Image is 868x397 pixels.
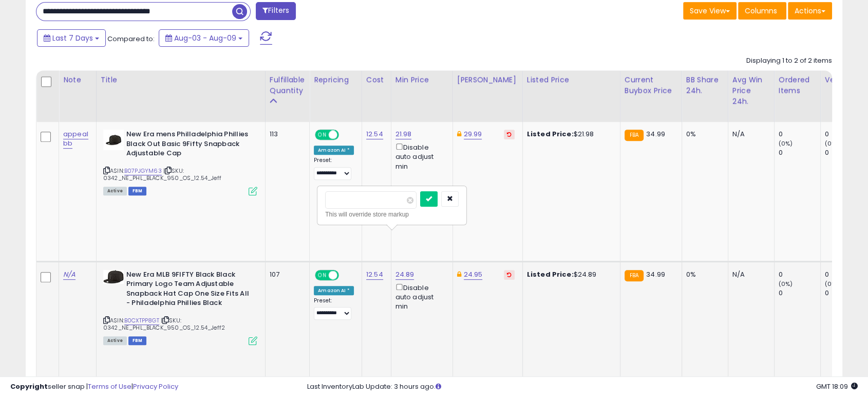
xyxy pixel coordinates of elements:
[788,2,832,20] button: Actions
[103,130,124,150] img: 31+nJhCSh7L._SL40_.jpg
[366,269,383,280] a: 12.54
[464,269,483,280] a: 24.95
[316,131,329,139] span: ON
[124,167,162,175] a: B07PJGYM63
[527,270,612,279] div: $24.89
[646,129,665,139] span: 34.99
[314,157,354,180] div: Preset:
[745,6,777,16] span: Columns
[103,270,124,284] img: 31gLtIPAwhL._SL40_.jpg
[527,130,612,139] div: $21.98
[825,270,866,279] div: 0
[126,270,251,311] b: New Era MLB 9FIFTY Black Black Primary Logo Team Adjustable Snapback Hat Cap One Size Fits All - ...
[174,33,236,43] span: Aug-03 - Aug-09
[625,270,644,281] small: FBA
[779,130,820,139] div: 0
[825,130,866,139] div: 0
[314,75,357,85] div: Repricing
[314,286,354,295] div: Amazon AI *
[683,2,737,20] button: Save View
[270,75,305,96] div: Fulfillable Quantity
[732,130,766,139] div: N/A
[527,75,616,85] div: Listed Price
[395,129,412,139] a: 21.98
[366,129,383,139] a: 12.54
[101,75,261,85] div: Title
[314,297,354,320] div: Preset:
[88,382,131,391] a: Terms of Use
[314,146,354,155] div: Amazon AI *
[527,269,574,279] b: Listed Price:
[63,75,92,85] div: Note
[325,209,459,220] div: This will override store markup
[779,75,816,96] div: Ordered Items
[779,280,793,288] small: (0%)
[395,75,448,85] div: Min Price
[133,382,178,391] a: Privacy Policy
[128,336,147,345] span: FBM
[464,129,482,139] a: 29.99
[10,382,48,391] strong: Copyright
[825,288,866,298] div: 0
[825,75,862,85] div: Velocity
[779,139,793,148] small: (0%)
[395,269,414,280] a: 24.89
[457,75,518,85] div: [PERSON_NAME]
[103,316,225,332] span: | SKU: 0342_NE_PHL_BLACK_950_OS_12.54_Jeff2
[366,75,387,85] div: Cost
[825,148,866,157] div: 0
[738,2,786,20] button: Columns
[746,56,832,66] div: Displaying 1 to 2 of 2 items
[646,269,665,279] span: 34.99
[816,382,858,391] span: 2025-08-17 18:09 GMT
[337,270,354,279] span: OFF
[256,2,296,20] button: Filters
[128,187,147,195] span: FBM
[732,75,770,107] div: Avg Win Price 24h.
[307,382,858,392] div: Last InventoryLab Update: 3 hours ago.
[825,280,839,288] small: (0%)
[103,130,257,194] div: ASIN:
[52,33,93,43] span: Last 7 Days
[103,336,127,345] span: All listings currently available for purchase on Amazon
[63,129,88,149] a: appeal bb
[159,29,249,47] button: Aug-03 - Aug-09
[124,316,159,325] a: B0CXTPP8GT
[10,382,178,392] div: seller snap | |
[316,270,329,279] span: ON
[270,270,301,279] div: 107
[103,270,257,344] div: ASIN:
[686,270,720,279] div: 0%
[107,34,155,44] span: Compared to:
[395,282,445,312] div: Disable auto adjust min
[126,130,251,161] b: New Era mens Philladelphia Phillies Black Out Basic 9Fifty Snapback Adjustable Cap
[103,187,127,195] span: All listings currently available for purchase on Amazon
[625,75,677,96] div: Current Buybox Price
[779,148,820,157] div: 0
[527,129,574,139] b: Listed Price:
[825,139,839,148] small: (0%)
[625,130,644,141] small: FBA
[337,131,354,139] span: OFF
[395,141,445,171] div: Disable auto adjust min
[779,270,820,279] div: 0
[103,167,221,182] span: | SKU: 0342_NE_PHL_BLACK_950_OS_12.54_Jeff
[270,130,301,139] div: 113
[686,130,720,139] div: 0%
[37,29,106,47] button: Last 7 Days
[732,270,766,279] div: N/A
[63,269,76,280] a: N/A
[779,288,820,298] div: 0
[686,75,724,96] div: BB Share 24h.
